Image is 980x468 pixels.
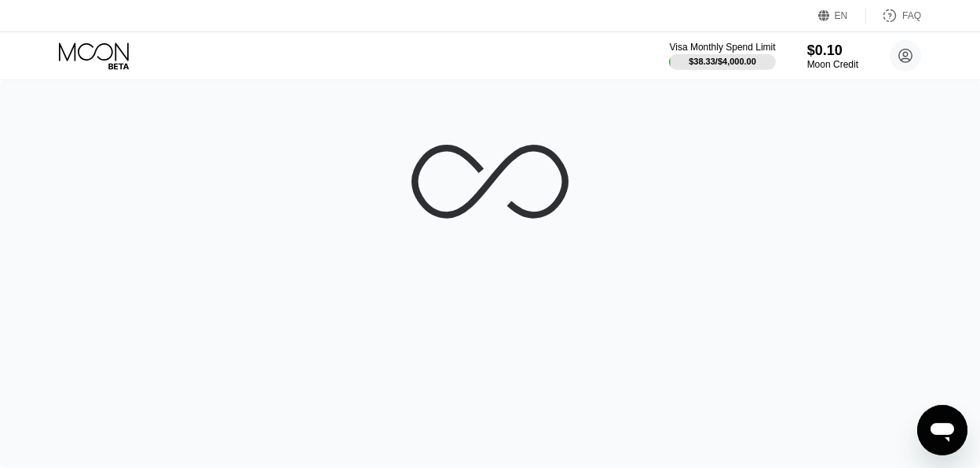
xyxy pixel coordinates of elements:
div: $38.33 / $4,000.00 [689,57,756,66]
div: FAQ [866,8,921,24]
iframe: Button to launch messaging window, conversation in progress [917,405,967,455]
div: FAQ [902,10,921,21]
div: Moon Credit [807,59,858,70]
div: $0.10Moon Credit [807,42,858,70]
div: EN [818,8,866,24]
div: Visa Monthly Spend Limit$38.33/$4,000.00 [669,42,775,70]
div: Visa Monthly Spend Limit [669,42,775,53]
div: $0.10 [807,42,858,59]
div: EN [835,10,848,21]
